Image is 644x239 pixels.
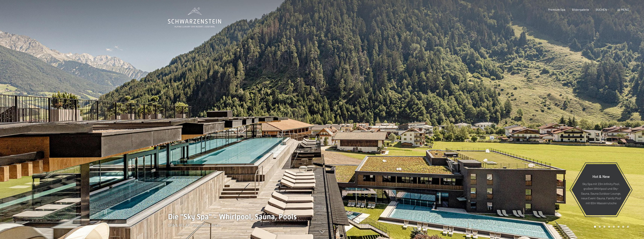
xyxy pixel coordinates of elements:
a: Bildergalerie [572,8,589,11]
div: Carousel Pagination [593,226,629,228]
span: Hot & New [592,174,610,178]
div: Carousel Page 6 [617,226,620,228]
div: Carousel Page 3 [603,226,605,228]
div: Carousel Page 4 [608,226,610,228]
div: Carousel Page 7 [622,226,624,228]
p: Sky Spa mit 23m Infinity Pool, großem Whirlpool und Sky-Sauna, Sauna Outdoor Lounge, neue Event-S... [581,181,621,205]
div: Carousel Page 5 [613,226,615,228]
a: Hot & New Sky Spa mit 23m Infinity Pool, großem Whirlpool und Sky-Sauna, Sauna Outdoor Lounge, ne... [571,164,631,215]
div: Carousel Page 2 [599,226,601,228]
span: Menü [621,8,629,11]
div: Carousel Page 8 [627,226,629,228]
div: Carousel Page 1 (Current Slide) [594,226,596,228]
a: BUCHEN [596,8,607,11]
a: Premium Spa [548,8,565,11]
